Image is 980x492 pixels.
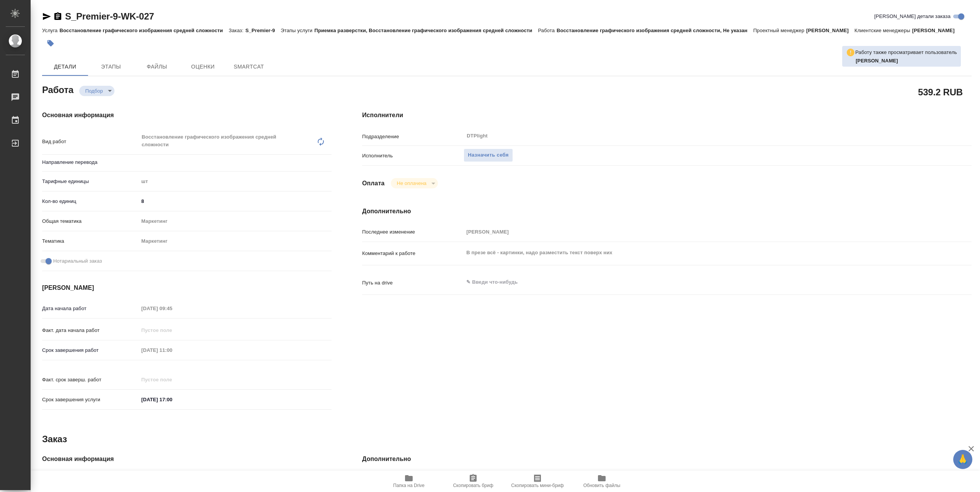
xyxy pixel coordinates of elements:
[453,483,493,488] span: Скопировать бриф
[42,454,332,464] h4: Основная информация
[42,198,139,205] p: Кол-во единиц
[570,471,634,492] button: Обновить файлы
[139,215,332,228] div: Маркетинг
[139,374,206,385] input: Пустое поле
[281,28,314,33] p: Этапы услуги
[79,86,114,96] div: Подбор
[956,451,969,467] span: 🙏
[854,28,912,33] p: Клиентские менеджеры
[59,28,229,33] p: Восстановление графического изображения средней сложности
[42,327,139,334] p: Факт. дата начала работ
[583,483,621,488] span: Обновить файлы
[395,180,429,186] button: Не оплачена
[753,28,806,33] p: Проектный менеджер
[42,35,59,52] button: Добавить тэг
[93,62,129,72] span: Этапы
[42,433,67,445] h2: Заказ
[856,57,957,65] p: Архипова Екатерина
[391,178,438,188] div: Подбор
[139,62,175,72] span: Файлы
[362,111,972,120] h4: Исполнители
[42,28,59,33] p: Услуга
[806,28,854,33] p: [PERSON_NAME]
[912,28,960,33] p: [PERSON_NAME]
[511,483,563,488] span: Скопировать мини-бриф
[42,217,139,225] p: Общая тематика
[918,85,963,98] h2: 539.2 RUB
[42,178,139,185] p: Тарифные единицы
[464,226,921,237] input: Пустое поле
[42,376,139,384] p: Факт. срок заверш. работ
[139,175,332,188] div: шт
[65,11,154,21] a: S_Premier-9-WK-027
[230,62,267,72] span: SmartCat
[245,28,281,33] p: S_Premier-9
[42,347,139,354] p: Срок завершения работ
[185,62,221,72] span: Оценки
[393,483,425,488] span: Папка на Drive
[42,12,51,21] button: Скопировать ссылку для ЯМессенджера
[314,28,538,33] p: Приемка разверстки, Восстановление графического изображения средней сложности
[362,133,464,141] p: Подразделение
[139,303,206,314] input: Пустое поле
[362,207,972,216] h4: Дополнительно
[42,283,332,293] h4: [PERSON_NAME]
[42,159,139,166] p: Направление перевода
[362,454,972,464] h4: Дополнительно
[855,49,957,56] p: Работу также просматривает пользователь
[42,138,139,145] p: Вид работ
[953,450,972,469] button: 🙏
[53,257,102,265] span: Нотариальный заказ
[362,179,385,188] h4: Оплата
[42,396,139,404] p: Срок завершения услуги
[83,88,105,94] button: Подбор
[47,62,83,72] span: Детали
[139,394,206,405] input: ✎ Введи что-нибудь
[538,28,557,33] p: Работа
[464,246,921,259] textarea: В презе всё - картинки, надо разместить текст поверх них
[362,228,464,236] p: Последнее изменение
[139,325,206,336] input: Пустое поле
[362,250,464,257] p: Комментарий к работе
[362,152,464,160] p: Исполнитель
[42,237,139,245] p: Тематика
[464,149,513,162] button: Назначить себя
[42,111,332,120] h4: Основная информация
[42,305,139,312] p: Дата начала работ
[42,82,73,96] h2: Работа
[441,471,505,492] button: Скопировать бриф
[362,279,464,287] p: Путь на drive
[139,235,332,248] div: Маркетинг
[53,12,62,21] button: Скопировать ссылку
[229,28,245,33] p: Заказ:
[139,345,206,356] input: Пустое поле
[874,13,951,20] span: [PERSON_NAME] детали заказа
[377,471,441,492] button: Папка на Drive
[139,196,332,207] input: ✎ Введи что-нибудь
[505,471,570,492] button: Скопировать мини-бриф
[468,151,508,160] span: Назначить себя
[557,28,753,33] p: Восстановление графического изображения средней сложности, Не указан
